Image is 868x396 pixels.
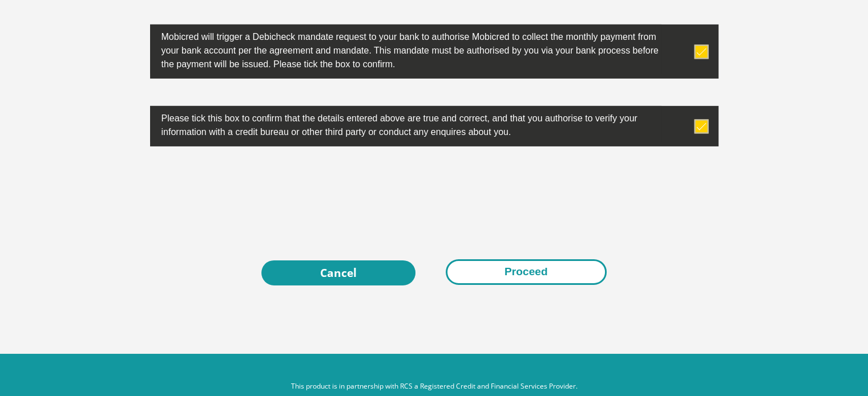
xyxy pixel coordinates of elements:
button: Proceed [446,259,607,285]
label: Please tick this box to confirm that the details entered above are true and correct, and that you... [150,106,661,142]
label: Mobicred will trigger a Debicheck mandate request to your bank to authorise Mobicred to collect t... [150,25,661,74]
a: Cancel [261,260,415,286]
iframe: reCAPTCHA [348,174,521,218]
p: This product is in partnership with RCS a Registered Credit and Financial Services Provider. [118,381,751,391]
